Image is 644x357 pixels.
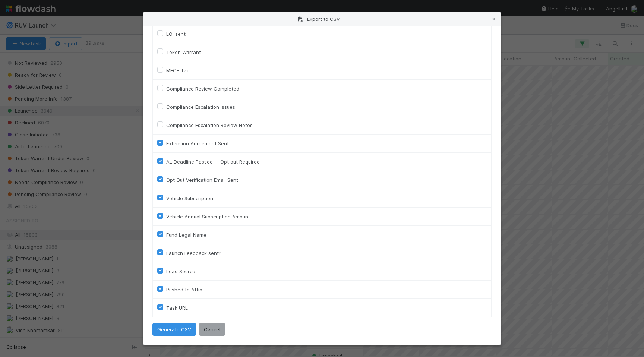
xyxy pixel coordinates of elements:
[166,194,213,203] label: Vehicle Subscription
[166,176,238,184] label: Opt Out Verification Email Sent
[166,303,188,312] label: Task URL
[166,212,250,221] label: Vehicle Annual Subscription Amount
[166,48,201,57] label: Token Warrant
[166,102,235,111] label: Compliance Escalation Issues
[166,285,202,294] label: Pushed to Attio
[166,230,206,239] label: Fund Legal Name
[199,323,225,336] button: Cancel
[152,323,196,336] button: Generate CSV
[166,139,229,148] label: Extension Agreement Sent
[143,12,501,26] div: Export to CSV
[166,249,221,258] label: Launch Feedback sent?
[166,121,253,130] label: Compliance Escalation Review Notes
[166,29,186,38] label: LOI sent
[166,66,190,75] label: MECE Tag
[166,157,260,166] label: AL Deadline Passed -- Opt out Required
[166,84,239,93] label: Compliance Review Completed
[166,267,195,276] label: Lead Source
